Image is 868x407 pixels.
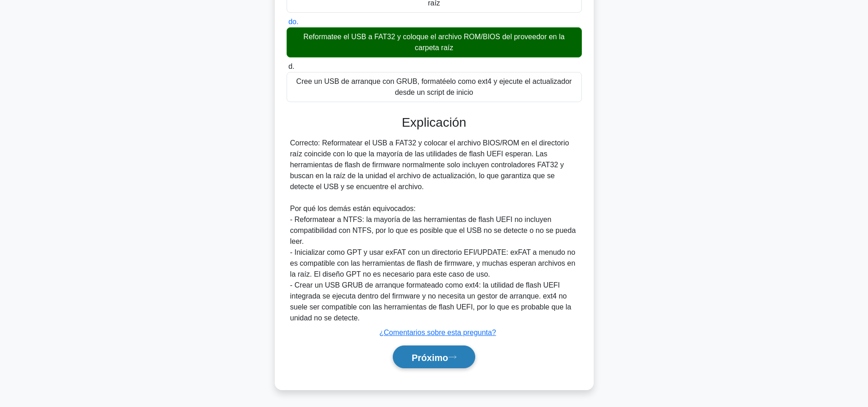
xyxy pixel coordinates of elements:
font: Reformatee el USB a FAT32 y coloque el archivo ROM/BIOS del proveedor en la carpeta raíz [303,33,565,52]
button: Próximo [393,345,475,369]
font: Explicación [402,115,467,129]
font: Por qué los demás están equivocados: [290,205,416,212]
font: - Reformatear a NTFS: la mayoría de las herramientas de flash UEFI no incluyen compatibilidad con... [290,216,576,245]
font: d. [288,62,294,70]
font: - Inicializar como GPT y usar exFAT con un directorio EFI/UPDATE: exFAT a menudo no es compatible... [290,248,575,278]
a: ¿Comentarios sobre esta pregunta? [379,329,496,336]
font: do. [288,18,298,26]
font: Cree un USB de arranque con GRUB, formatéelo como ext4 y ejecute el actualizador desde un script ... [296,77,572,96]
font: Próximo [411,352,448,362]
font: Correcto: Reformatear el USB a FAT32 y colocar el archivo BIOS/ROM en el directorio raíz coincide... [290,139,569,191]
font: - Crear un USB GRUB de arranque formateado como ext4: la utilidad de flash UEFI integrada se ejec... [290,281,571,322]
